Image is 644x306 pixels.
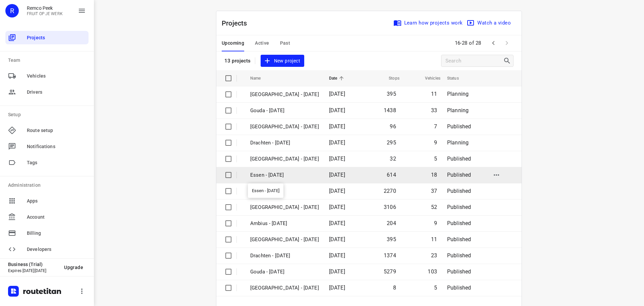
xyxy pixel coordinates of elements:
div: Account [5,210,89,224]
span: New project [265,57,300,65]
span: Status [447,74,468,82]
span: Published [447,268,471,275]
span: Published [447,204,471,210]
span: Drivers [27,89,86,96]
p: Best - Monday [250,187,319,195]
span: 2270 [384,188,396,194]
span: Upgrade [64,265,83,270]
p: Expires [DATE][DATE] [8,268,59,273]
span: 5279 [384,268,396,275]
span: 5 [434,156,437,162]
span: [DATE] [329,156,345,162]
span: 8 [393,285,396,291]
span: 395 [387,236,396,243]
button: New project [261,55,304,67]
span: Upcoming [222,39,244,47]
span: Published [447,172,471,178]
p: 13 projects [224,58,251,64]
span: Tags [27,159,86,166]
button: Upgrade [59,261,89,273]
span: Active [255,39,269,47]
span: [DATE] [329,107,345,114]
div: Search [503,57,513,65]
div: Notifications [5,140,89,153]
span: 37 [431,188,437,194]
p: Gemeente Rotterdam - Tuesday [250,123,319,131]
span: Published [447,156,471,162]
p: Zwolle - Tuesday [250,91,319,98]
span: 11 [431,91,437,97]
p: Essen - [DATE] [250,171,319,179]
span: 16-28 of 28 [452,36,484,50]
p: Ambius - Monday [250,220,319,227]
span: 614 [387,172,396,178]
div: R [5,4,19,17]
span: 3106 [384,204,396,210]
span: [DATE] [329,204,345,210]
span: 395 [387,91,396,97]
span: [DATE] [329,268,345,275]
p: Gouda - Tuesday [250,107,319,115]
span: Published [447,236,471,243]
span: Published [447,220,471,226]
p: Projects [222,18,253,28]
div: Apps [5,194,89,208]
p: Remco Peek [27,5,63,11]
span: [DATE] [329,220,345,226]
span: Next Page [500,36,514,50]
span: Published [447,123,471,130]
p: Drachten - Monday [250,252,319,260]
p: Team [8,57,89,64]
span: Past [280,39,290,47]
span: Published [447,285,471,291]
span: [DATE] [329,139,345,146]
p: Drachten - Tuesday [250,139,319,147]
div: Projects [5,31,89,44]
span: Planning [447,139,469,146]
span: 5 [434,285,437,291]
p: Administration [8,182,89,189]
p: Setup [8,111,89,118]
div: Billing [5,226,89,240]
p: Business (Trial) [8,262,59,267]
input: Search projects [445,56,503,66]
p: Gemeente Rotterdam - Thursday [250,284,319,292]
span: Previous Page [487,36,500,50]
span: Planning [447,107,469,114]
span: 204 [387,220,396,226]
span: 1438 [384,107,396,114]
span: 18 [431,172,437,178]
span: 9 [434,220,437,226]
span: [DATE] [329,285,345,291]
span: Projects [27,34,86,41]
p: Antwerpen - Monday [250,236,319,244]
span: Developers [27,246,86,253]
span: [DATE] [329,236,345,243]
span: 32 [390,156,396,162]
span: 1374 [384,252,396,259]
div: Route setup [5,124,89,137]
span: Route setup [27,127,86,134]
span: Published [447,188,471,194]
span: Notifications [27,143,86,150]
span: 96 [390,123,396,130]
div: Tags [5,156,89,169]
p: Gemeente Rotterdam - Monday [250,155,319,163]
span: Date [329,74,346,82]
span: Name [250,74,270,82]
span: 295 [387,139,396,146]
span: [DATE] [329,91,345,97]
span: 11 [431,236,437,243]
p: Zwolle - Monday [250,204,319,211]
span: Vehicles [416,74,440,82]
span: 33 [431,107,437,114]
span: 52 [431,204,437,210]
p: Gouda - Monday [250,268,319,276]
span: Vehicles [27,73,86,80]
span: [DATE] [329,123,345,130]
span: [DATE] [329,172,345,178]
span: Stops [380,74,399,82]
span: Published [447,252,471,259]
span: Planning [447,91,469,97]
span: Account [27,214,86,221]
